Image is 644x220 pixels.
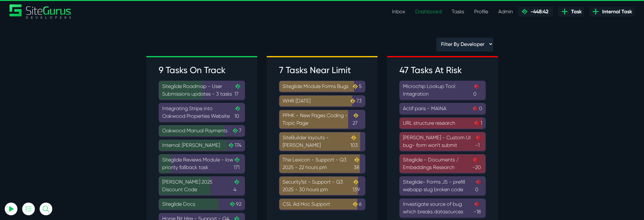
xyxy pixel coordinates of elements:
span: -1 [475,134,482,149]
h3: 9 Tasks On Track [159,65,245,76]
a: Tasks [447,5,469,18]
span: 1 [474,119,482,127]
div: Investigate source of bug which breaks datasources [403,200,482,216]
div: Siteglide Reviews Module - low priority fallback task [162,156,241,171]
span: Internal Task [600,8,632,16]
a: Admin [493,5,518,18]
a: PPHK - New Pages Coding - Topic Page27 [279,110,365,129]
a: Siteglide - Documents / Embeddings Research-20 [399,154,486,173]
div: CSL Ad Hoc Support [283,200,362,208]
div: Siteglide - Documents / Embeddings Research [403,156,482,171]
span: 103 [350,134,362,149]
a: Investigate source of bug which breaks datasources-18 [399,198,486,217]
a: The Lexicon - Support - Q3 2025 - 22 hours pm38 [279,154,365,173]
span: 139 [353,178,362,193]
div: Internal: [PERSON_NAME] [162,141,241,149]
a: Siteglide Roadmap - User Submissions updates - 3 tasks17 [159,81,245,100]
div: [PERSON_NAME] - Custom UI bug- form won't submit [403,134,482,149]
span: Task [569,8,582,16]
div: The Lexicon - Support - Q3 2025 - 22 hours pm [283,156,362,171]
a: Inbox [387,5,410,18]
span: -448:42 [528,9,548,15]
span: 4 [233,178,241,193]
h3: 7 Tasks Near Limit [279,65,365,76]
span: 38 [354,156,361,171]
div: Oakwood Manual Payments [162,127,241,135]
a: Security1st - Support - Q3 2025 - 30 hours pm139 [279,176,365,195]
div: Siteglide- Forms JS - prefill webapp slug broken code [403,178,482,193]
div: SiteBuilder layouts - [PERSON_NAME] [283,134,362,149]
div: Siteglide Roadmap - User Submissions updates - 3 tasks [162,83,241,98]
a: Internal Task [589,7,634,16]
a: Actif paris - MAINA0 [399,103,486,114]
span: 5 [352,83,361,90]
span: 171 [234,156,241,171]
a: Profile [469,5,493,18]
a: URL structure research1 [399,117,486,129]
a: Siteglide Docs92 [159,198,245,210]
span: 7 [232,127,241,135]
a: Oakwood Manual Payments7 [159,125,245,136]
a: Integrating Stripe into Oakwood Properties Website10 [159,103,245,122]
span: 73 [349,97,361,105]
a: Microchip Lookup Tool Integration0 [399,81,486,100]
a: Dashboard [410,5,447,18]
a: -448:42 [518,7,553,16]
div: [PERSON_NAME] 2025 Discount Code [162,178,241,193]
img: Sitegurus Logo [10,4,72,19]
div: Siteglide Module Forms Bugs [283,83,362,90]
span: 0 [475,178,482,193]
a: SiteBuilder layouts - [PERSON_NAME]103 [279,132,365,151]
div: Actif paris - MAINA [403,105,482,112]
a: Siteglide Module Forms Bugs5 [279,81,365,92]
div: URL structure research [403,119,482,127]
div: Siteglide Docs [162,200,241,208]
span: 10 [234,105,241,120]
a: Internal: [PERSON_NAME]174 [159,140,245,151]
span: -20 [472,156,482,171]
a: WHR [DATE]73 [279,95,365,107]
span: 174 [228,141,241,149]
span: 0 [472,105,482,112]
a: Siteglide Reviews Module - low priority fallback task171 [159,154,245,173]
a: [PERSON_NAME] - Custom UI bug- form won't submit-1 [399,132,486,151]
div: Security1st - Support - Q3 2025 - 30 hours pm [283,178,362,193]
span: 27 [353,112,361,127]
span: 92 [229,200,241,208]
a: [PERSON_NAME] 2025 Discount Code4 [159,176,245,195]
span: 17 [234,83,241,98]
div: Integrating Stripe into Oakwood Properties Website [162,105,241,120]
span: 6 [352,200,361,208]
span: -18 [474,200,482,216]
div: WHR [DATE] [283,97,362,105]
a: SiteGurus [10,4,72,19]
span: 0 [473,83,482,98]
a: Task [558,7,584,16]
a: Siteglide- Forms JS - prefill webapp slug broken code0 [399,176,486,195]
div: Microchip Lookup Tool Integration [403,83,482,98]
a: CSL Ad Hoc Support6 [279,198,365,210]
div: PPHK - New Pages Coding - Topic Page [283,112,362,127]
h3: 47 Tasks At Risk [399,65,486,76]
